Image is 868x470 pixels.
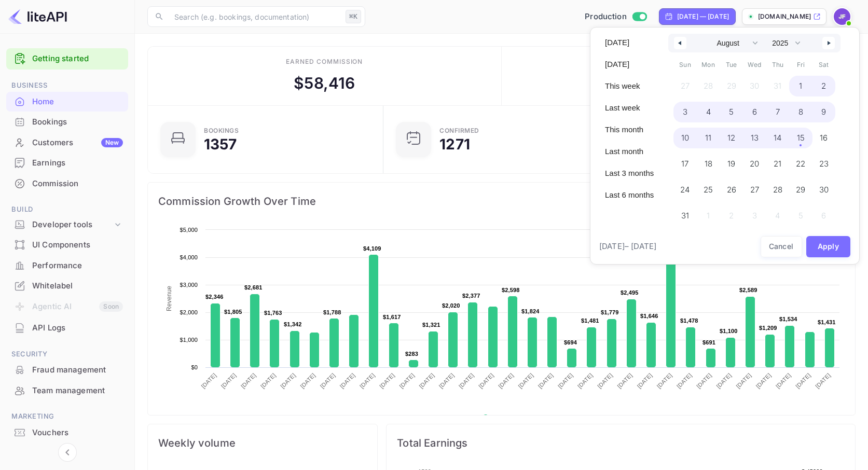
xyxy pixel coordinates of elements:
span: Sun [673,57,697,73]
button: 20 [743,151,766,172]
button: 15 [789,125,812,146]
button: 31 [673,203,697,224]
span: Wed [743,57,766,73]
span: 7 [776,103,780,121]
button: 5 [720,99,743,120]
button: This month [599,121,660,139]
button: Last 6 months [599,186,660,204]
button: Last week [599,99,660,117]
span: [DATE] – [DATE] [599,241,656,253]
button: 17 [673,151,697,172]
button: 25 [697,177,720,198]
span: 1 [799,77,802,95]
button: 11 [697,125,720,146]
button: 30 [812,177,836,198]
span: 2 [821,77,826,95]
button: 6 [743,99,766,120]
button: 27 [743,177,766,198]
span: 11 [705,129,711,147]
span: 19 [727,155,735,173]
button: 18 [697,151,720,172]
button: 21 [766,151,789,172]
button: 10 [673,125,697,146]
span: 25 [704,181,713,199]
span: 27 [750,181,759,199]
span: 6 [752,103,757,121]
button: 8 [789,99,812,120]
button: 3 [673,99,697,120]
span: 21 [774,155,781,173]
button: This week [599,77,660,95]
span: Fri [789,57,812,73]
span: 20 [750,155,759,173]
span: 22 [796,155,805,173]
span: 4 [706,103,711,121]
span: 30 [819,181,829,199]
span: Sat [812,57,836,73]
button: 24 [673,177,697,198]
button: [DATE] [599,56,660,73]
span: 12 [727,129,735,147]
span: Mon [697,57,720,73]
button: 26 [720,177,743,198]
span: 18 [705,155,712,173]
span: 23 [819,155,829,173]
button: 29 [789,177,812,198]
button: 9 [812,99,836,120]
button: 7 [766,99,789,120]
span: 5 [729,103,734,121]
button: 2 [812,73,836,94]
button: Apply [806,236,851,257]
span: Thu [766,57,789,73]
button: Last month [599,143,660,160]
button: 14 [766,125,789,146]
span: 3 [683,103,687,121]
button: Cancel [761,236,802,257]
button: 19 [720,151,743,172]
span: 26 [727,181,736,199]
button: 4 [697,99,720,120]
span: 8 [798,103,803,121]
button: 23 [812,151,836,172]
button: 1 [789,73,812,94]
span: 10 [681,129,689,147]
button: 22 [789,151,812,172]
span: 13 [751,129,759,147]
span: 24 [680,181,690,199]
span: 9 [821,103,826,121]
button: [DATE] [599,34,660,51]
button: 28 [766,177,789,198]
span: 28 [773,181,782,199]
span: 14 [774,129,781,147]
button: 12 [720,125,743,146]
span: 15 [797,129,805,147]
button: 16 [812,125,836,146]
span: 29 [796,181,805,199]
button: 13 [743,125,766,146]
span: 31 [681,206,689,225]
span: 16 [820,129,828,147]
span: 17 [681,155,688,173]
span: Tue [720,57,743,73]
button: Last 3 months [599,164,660,182]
